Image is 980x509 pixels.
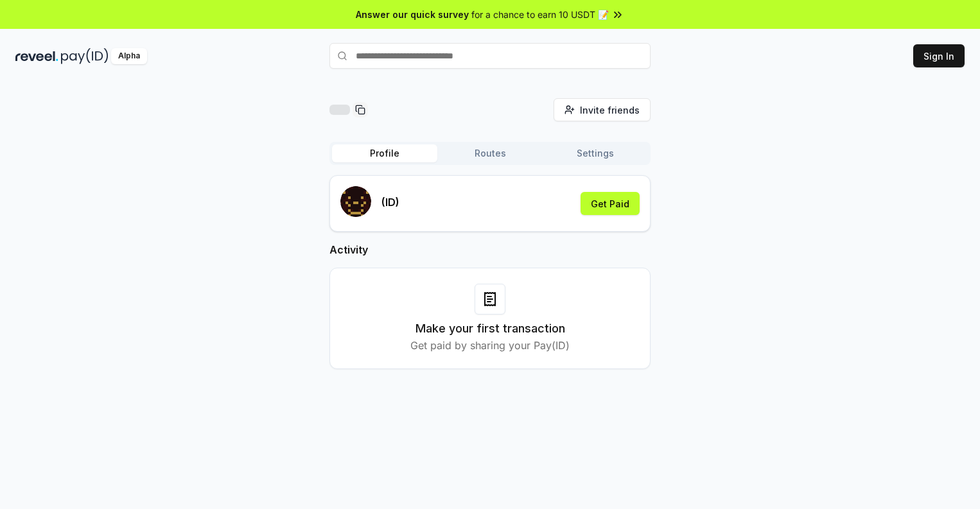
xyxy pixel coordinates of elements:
span: Invite friends [580,103,640,117]
img: reveel_dark [15,48,58,64]
p: (ID) [381,194,399,210]
button: Sign In [913,44,965,67]
img: pay_id [61,48,109,64]
span: Answer our quick survey [356,8,469,21]
button: Get Paid [581,192,640,215]
p: Get paid by sharing your Pay(ID) [410,338,570,353]
button: Invite friends [554,98,651,121]
button: Settings [543,144,648,162]
button: Profile [332,144,437,162]
h2: Activity [329,242,651,257]
div: Alpha [111,48,147,64]
span: for a chance to earn 10 USDT 📝 [471,8,609,21]
h3: Make your first transaction [416,320,565,338]
button: Routes [437,144,543,162]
